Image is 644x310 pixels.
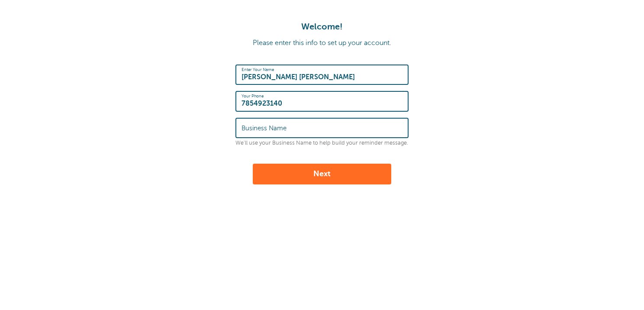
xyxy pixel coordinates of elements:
[253,164,391,184] button: Next
[235,140,409,146] p: We'll use your Business Name to help build your reminder message.
[241,124,287,132] label: Business Name
[9,22,635,32] h1: Welcome!
[241,67,274,72] label: Enter Your Name
[241,94,264,99] label: Your Phone
[9,39,635,47] p: Please enter this info to set up your account.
